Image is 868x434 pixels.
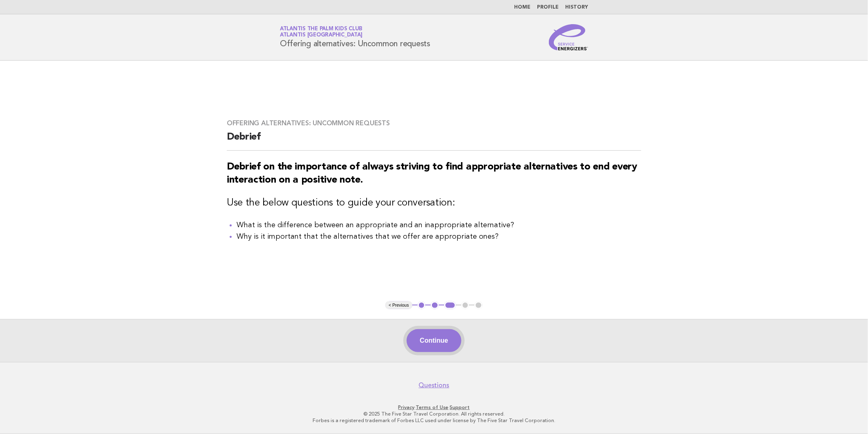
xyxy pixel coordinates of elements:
button: Continue [407,329,461,352]
a: Privacy [398,405,415,410]
button: 1 [418,301,426,310]
h3: Use the below questions to guide your conversation: [227,197,641,210]
img: Service Energizers [549,24,588,50]
p: © 2025 The Five Star Travel Corporation. All rights reserved. [184,411,684,417]
button: 3 [444,301,456,310]
button: < Previous [385,301,412,310]
li: What is the difference between an appropriate and an inappropriate alternative? [237,219,641,231]
h1: Offering alternatives: Uncommon requests [280,27,430,48]
strong: Debrief on the importance of always striving to find appropriate alternatives to end every intera... [227,162,637,185]
a: Profile [537,5,559,10]
a: Home [514,5,530,10]
h2: Debrief [227,131,641,151]
h3: Offering alternatives: Uncommon requests [227,119,641,127]
span: Atlantis [GEOGRAPHIC_DATA] [280,33,362,38]
a: Atlantis The Palm Kids ClubAtlantis [GEOGRAPHIC_DATA] [280,26,362,38]
a: Support [450,405,470,410]
button: 2 [431,301,439,310]
a: Questions [419,381,450,389]
p: · · [184,404,684,411]
p: Forbes is a registered trademark of Forbes LLC used under license by The Five Star Travel Corpora... [184,417,684,424]
a: History [565,5,588,10]
a: Terms of Use [416,405,449,410]
li: Why is it important that the alternatives that we offer are appropriate ones? [237,231,641,242]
